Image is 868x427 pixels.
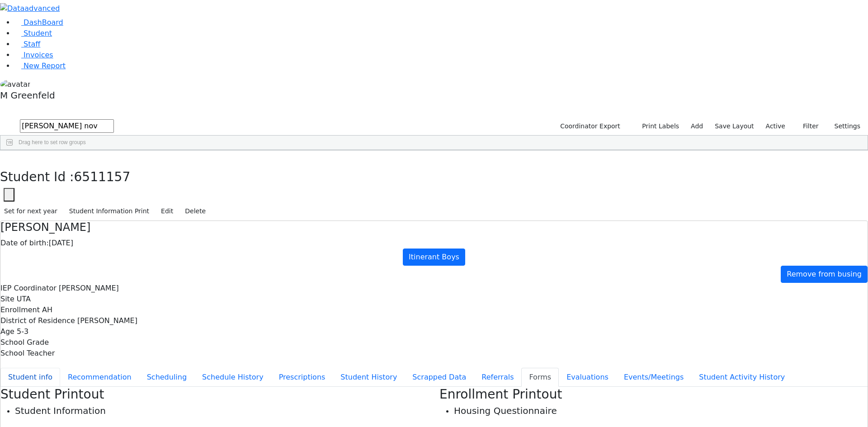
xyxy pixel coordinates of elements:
[139,368,194,387] button: Scheduling
[439,387,868,402] h3: Enrollment Printout
[157,204,177,218] button: Edit
[17,327,28,336] span: 5-3
[0,315,75,326] label: District of Residence
[474,368,521,387] button: Referrals
[194,368,271,387] button: Schedule History
[787,270,862,278] span: Remove from busing
[15,405,429,416] h5: Student Information
[823,119,864,133] button: Settings
[0,387,429,402] h3: Student Printout
[0,337,49,348] label: School Grade
[0,283,57,294] label: IEP Coordinator
[19,139,86,145] span: Drag here to set row groups
[0,238,868,249] div: [DATE]
[616,368,691,387] button: Events/Meetings
[632,119,683,133] button: Print Labels
[0,348,55,359] label: School Teacher
[691,368,793,387] button: Student Activity History
[0,326,14,337] label: Age
[74,169,131,184] span: 6511157
[24,51,53,59] span: Invoices
[24,40,40,48] span: Staff
[0,294,14,305] label: Site
[0,221,868,234] h4: [PERSON_NAME]
[14,51,53,59] a: Invoices
[781,266,868,283] a: Remove from busing
[42,305,52,314] span: AH
[24,61,66,70] span: New Report
[521,368,559,387] button: Forms
[454,405,868,416] h5: Housing Questionnaire
[14,61,66,70] a: New Report
[181,204,210,218] button: Delete
[711,119,758,133] button: Save Layout
[0,368,60,387] button: Student info
[65,204,153,218] button: Student Information Print
[687,119,707,133] a: Add
[59,284,119,292] span: [PERSON_NAME]
[333,368,405,387] button: Student History
[403,249,465,266] a: Itinerant Boys
[14,40,40,48] a: Staff
[271,368,333,387] button: Prescriptions
[554,119,624,133] button: Coordinator Export
[0,305,40,315] label: Enrollment
[20,119,114,133] input: Search
[405,368,474,387] button: Scrapped Data
[791,119,823,133] button: Filter
[14,29,52,38] a: Student
[24,29,52,38] span: Student
[17,295,31,303] span: UTA
[559,368,616,387] button: Evaluations
[77,316,137,325] span: [PERSON_NAME]
[24,18,63,27] span: DashBoard
[60,368,139,387] button: Recommendation
[0,238,49,249] label: Date of birth:
[762,119,789,133] label: Active
[14,18,63,27] a: DashBoard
